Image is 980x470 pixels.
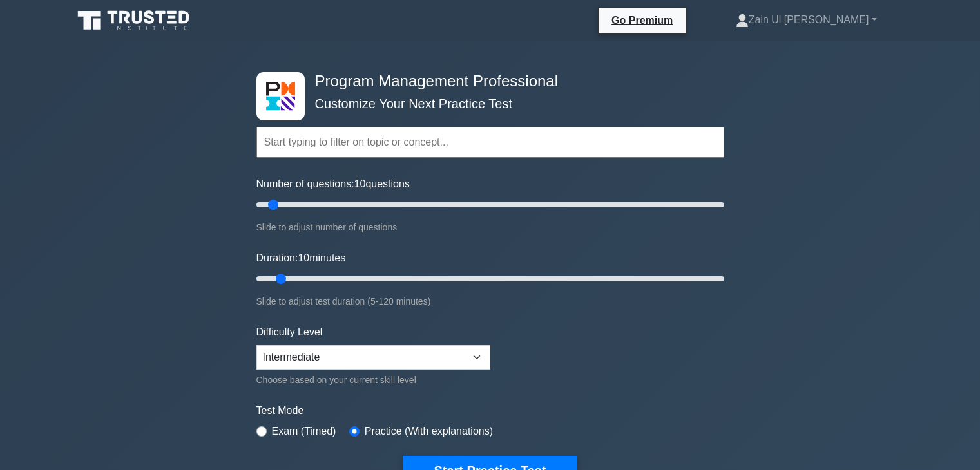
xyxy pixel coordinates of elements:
div: Choose based on your current skill level [256,372,490,388]
div: Slide to adjust number of questions [256,220,724,235]
div: Slide to adjust test duration (5-120 minutes) [256,294,724,309]
label: Number of questions: questions [256,176,410,192]
input: Start typing to filter on topic or concept... [256,127,724,158]
label: Exam (Timed) [272,424,336,439]
label: Practice (With explanations) [365,424,493,439]
label: Test Mode [256,403,724,418]
a: Go Premium [604,12,680,28]
label: Duration: minutes [256,250,346,266]
h4: Program Management Professional [310,72,661,91]
a: Zain Ul [PERSON_NAME] [705,7,908,33]
span: 10 [354,178,366,189]
span: 10 [298,252,309,263]
label: Difficulty Level [256,324,323,340]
